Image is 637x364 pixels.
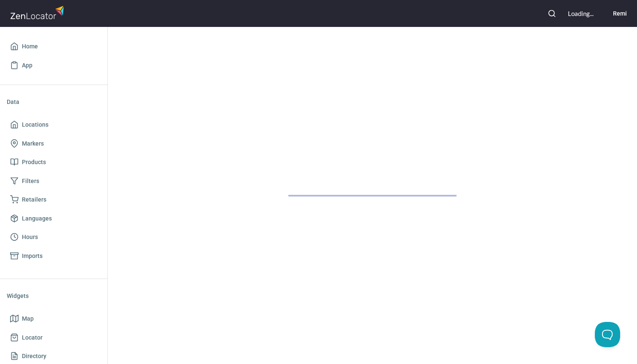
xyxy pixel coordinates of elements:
a: Filters [7,172,101,191]
a: Home [7,37,101,56]
span: Home [22,41,38,52]
span: Map [22,314,34,324]
span: Filters [22,176,39,186]
a: Products [7,153,101,172]
span: Products [22,157,46,167]
a: Map [7,309,101,328]
div: Loading... [568,9,594,18]
span: Markers [22,138,44,149]
li: Widgets [7,286,101,306]
iframe: Toggle Customer Support [595,322,620,347]
button: Search [543,4,561,23]
a: Languages [7,209,101,228]
a: Hours [7,228,101,247]
span: Retailers [22,194,46,205]
a: Locations [7,115,101,134]
a: App [7,56,101,75]
a: Imports [7,247,101,266]
img: zenlocator [10,3,67,21]
a: Locator [7,328,101,347]
span: Locations [22,120,48,130]
span: Directory [22,351,46,361]
button: Remi [600,4,627,23]
span: Locator [22,332,43,343]
span: App [22,60,32,71]
span: Imports [22,251,43,261]
a: Markers [7,134,101,153]
h6: Remi [613,9,627,18]
span: Languages [22,213,52,224]
li: Data [7,92,101,112]
a: Retailers [7,190,101,209]
span: Hours [22,232,38,242]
